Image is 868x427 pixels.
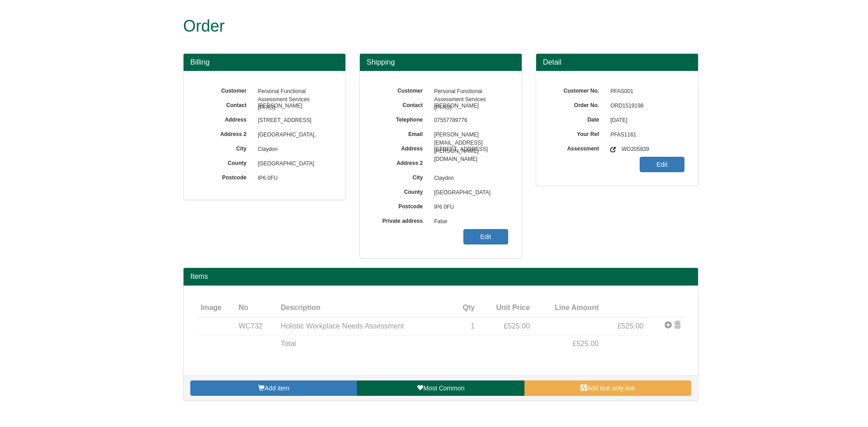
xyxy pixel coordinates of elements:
span: False [429,215,508,229]
span: Personal Functional Assessment Services (PFAS) [429,84,508,99]
h1: Order [183,17,665,35]
label: Contact [373,99,429,109]
span: £525.00 [572,340,599,347]
label: Order No. [550,99,606,109]
label: Address 2 [197,128,253,138]
label: City [373,171,429,182]
label: Assessment [550,142,606,153]
span: [GEOGRAPHIC_DATA] [253,157,332,171]
label: County [197,157,253,167]
span: £525.00 [618,322,644,330]
td: WC732 [235,317,277,335]
span: Most Common [423,385,464,392]
span: PFAS001 [606,84,684,99]
h3: Billing [190,58,339,66]
span: [PERSON_NAME] [253,99,332,113]
h2: Items [190,272,691,281]
th: Qty [453,299,478,317]
label: Postcode [373,200,429,211]
span: £525.00 [504,322,530,330]
span: [GEOGRAPHIC_DATA] [429,186,508,200]
label: Customer [373,84,429,95]
label: Address [197,113,253,124]
span: [STREET_ADDRESS] [429,142,508,157]
label: Customer No. [550,84,606,95]
h3: Detail [543,58,691,66]
span: WO205839 [617,142,684,157]
label: County [373,186,429,196]
span: 07557789776 [429,113,508,128]
label: Contact [197,99,253,109]
th: Image [197,299,235,317]
th: Unit Price [478,299,533,317]
span: [PERSON_NAME] [429,99,508,113]
td: Total [277,335,453,353]
span: [PERSON_NAME][EMAIL_ADDRESS][PERSON_NAME][DOMAIN_NAME] [429,128,508,142]
label: Address 2 [373,157,429,167]
span: [GEOGRAPHIC_DATA], [253,128,332,142]
th: No [235,299,277,317]
span: [DATE] [606,113,684,128]
span: Holistic Workplace Needs Assessment [281,322,404,330]
a: Edit [463,229,508,244]
a: Edit [640,157,684,172]
label: City [197,142,253,153]
span: PFAS1161 [606,128,684,142]
th: Line Amount [533,299,602,317]
span: [STREET_ADDRESS] [253,113,332,128]
label: Telephone [373,113,429,124]
label: Email [373,128,429,138]
span: Personal Functional Assessment Services (PFAS) [253,84,332,99]
span: 1 [471,322,475,330]
th: Description [277,299,453,317]
span: ORD1519198 [606,99,684,113]
span: Add item [264,385,289,392]
label: Private address [373,215,429,225]
label: Date [550,113,606,124]
label: Address [373,142,429,153]
span: IP6 0FU [253,171,332,186]
span: Claydon [253,142,332,157]
label: Your Ref [550,128,606,138]
label: Postcode [197,171,253,182]
h3: Shipping [367,58,515,66]
span: IP6 0FU [429,200,508,215]
span: Add text only line [587,385,635,392]
label: Customer [197,84,253,95]
span: Claydon [429,171,508,186]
